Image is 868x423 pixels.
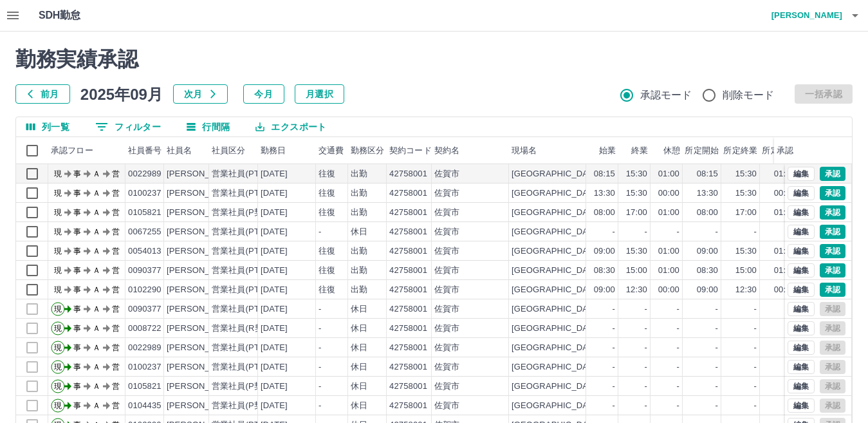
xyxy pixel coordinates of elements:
[645,226,647,238] div: -
[351,226,367,238] div: 休日
[716,303,718,315] div: -
[735,265,757,277] div: 15:00
[261,284,288,296] div: [DATE]
[167,381,237,393] div: [PERSON_NAME]
[594,207,615,219] div: 08:00
[432,137,509,164] div: 契約名
[716,323,718,335] div: -
[73,189,81,198] text: 事
[788,360,815,374] button: 編集
[760,137,799,164] div: 所定休憩
[512,137,537,164] div: 現場名
[677,226,679,238] div: -
[788,302,815,316] button: 編集
[51,137,93,164] div: 承認フロー
[594,265,615,277] div: 08:30
[512,207,704,219] div: [GEOGRAPHIC_DATA]立[PERSON_NAME]小学校
[319,265,335,277] div: 往復
[697,168,718,180] div: 08:15
[645,323,647,335] div: -
[112,227,120,236] text: 営
[48,137,125,164] div: 承認フロー
[697,207,718,219] div: 08:00
[626,245,647,258] div: 15:30
[434,284,459,296] div: 佐賀市
[93,382,100,391] text: Ａ
[93,208,100,217] text: Ａ
[319,168,335,180] div: 往復
[754,381,757,393] div: -
[434,187,459,200] div: 佐賀市
[594,168,615,180] div: 08:15
[613,381,615,393] div: -
[73,305,81,314] text: 事
[319,303,321,315] div: -
[777,137,793,164] div: 承認
[820,205,845,220] button: 承認
[754,323,757,335] div: -
[209,137,258,164] div: 社員区分
[319,361,321,373] div: -
[594,284,615,296] div: 09:00
[93,169,100,178] text: Ａ
[735,187,757,200] div: 15:30
[319,400,321,412] div: -
[389,361,427,373] div: 42758001
[613,361,615,373] div: -
[820,186,845,200] button: 承認
[112,382,120,391] text: 営
[626,284,647,296] div: 12:30
[167,342,237,354] div: [PERSON_NAME]
[128,303,162,315] div: 0090377
[112,285,120,294] text: 営
[389,207,427,219] div: 42758001
[658,245,679,258] div: 01:00
[774,245,795,258] div: 01:00
[261,245,288,258] div: [DATE]
[167,168,237,180] div: [PERSON_NAME]
[54,247,62,256] text: 現
[645,400,647,412] div: -
[716,226,718,238] div: -
[387,137,432,164] div: 契約コード
[16,117,80,136] button: 列選択
[774,137,841,164] div: 承認
[261,361,288,373] div: [DATE]
[351,207,367,219] div: 出勤
[820,263,845,277] button: 承認
[697,245,718,258] div: 09:00
[85,117,171,136] button: フィルター表示
[645,342,647,354] div: -
[54,227,62,236] text: 現
[788,167,815,181] button: 編集
[512,187,704,200] div: [GEOGRAPHIC_DATA]立[PERSON_NAME]小学校
[351,342,367,354] div: 休日
[434,381,459,393] div: 佐賀市
[167,226,237,238] div: [PERSON_NAME]
[261,226,288,238] div: [DATE]
[788,263,815,277] button: 編集
[319,207,335,219] div: 往復
[112,362,120,371] text: 営
[351,245,367,258] div: 出勤
[54,343,62,352] text: 現
[645,381,647,393] div: -
[788,321,815,335] button: 編集
[128,245,162,258] div: 0054013
[261,265,288,277] div: [DATE]
[167,245,237,258] div: [PERSON_NAME]
[351,303,367,315] div: 休日
[677,303,679,315] div: -
[820,283,845,297] button: 承認
[167,361,237,373] div: [PERSON_NAME]
[721,137,760,164] div: 所定終業
[788,283,815,297] button: 編集
[820,244,845,258] button: 承認
[697,265,718,277] div: 08:30
[245,117,337,136] button: エクスポート
[613,342,615,354] div: -
[54,324,62,333] text: 現
[112,266,120,275] text: 営
[389,245,427,258] div: 42758001
[261,381,288,393] div: [DATE]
